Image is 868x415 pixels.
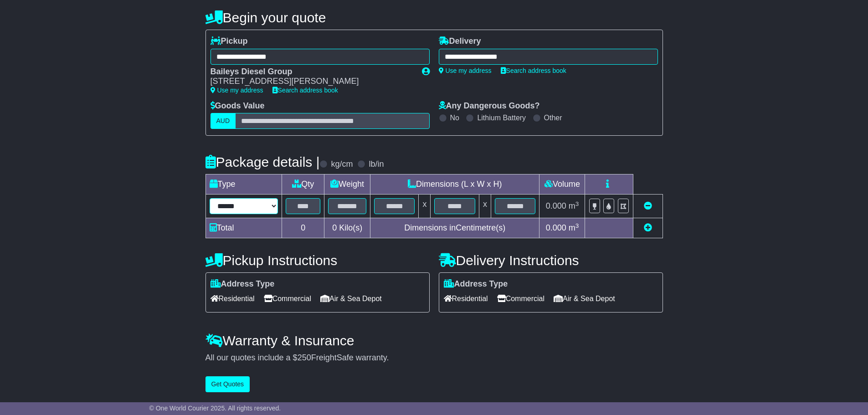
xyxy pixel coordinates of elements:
div: All our quotes include a $ FreightSafe warranty. [205,353,663,363]
label: kg/cm [331,159,353,169]
span: Residential [211,292,255,306]
td: x [419,195,431,218]
td: Dimensions (L x W x H) [370,174,539,195]
label: Goods Value [211,101,265,111]
div: [STREET_ADDRESS][PERSON_NAME] [211,77,413,87]
span: Commercial [497,292,544,306]
td: Type [205,174,282,195]
label: Address Type [444,279,508,289]
h4: Package details | [205,154,320,169]
a: Remove this item [644,201,652,210]
td: Weight [324,174,370,195]
a: Add new item [644,223,652,232]
td: x [479,195,491,218]
span: Air & Sea Depot [554,292,615,306]
span: Commercial [264,292,311,306]
span: 250 [298,353,311,362]
td: Qty [282,174,324,195]
h4: Warranty & Insurance [205,333,663,348]
a: Use my address [211,87,263,94]
span: 0 [332,223,337,232]
span: Residential [444,292,488,306]
span: Air & Sea Depot [320,292,382,306]
label: Delivery [439,36,481,46]
span: © One World Courier 2025. All rights reserved. [149,405,281,412]
div: Baileys Diesel Group [211,67,413,77]
label: Lithium Battery [477,113,526,122]
a: Use my address [439,67,492,74]
td: 0 [282,218,324,238]
label: Other [544,113,562,122]
td: Kilo(s) [324,218,370,238]
a: Search address book [501,67,566,74]
label: AUD [211,113,236,129]
sup: 3 [575,200,579,207]
h4: Pickup Instructions [205,253,430,268]
td: Dimensions in Centimetre(s) [370,218,539,238]
span: m [569,223,579,232]
span: m [569,201,579,210]
span: 0.000 [546,223,566,232]
h4: Begin your quote [205,10,663,25]
button: Get Quotes [205,376,250,392]
label: No [450,113,459,122]
span: 0.000 [546,201,566,210]
td: Volume [539,174,585,195]
label: Pickup [211,36,248,46]
sup: 3 [575,222,579,229]
a: Search address book [272,87,338,94]
td: Total [205,218,282,238]
label: Any Dangerous Goods? [439,101,540,111]
label: Address Type [211,279,275,289]
h4: Delivery Instructions [439,253,663,268]
label: lb/in [369,159,384,169]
